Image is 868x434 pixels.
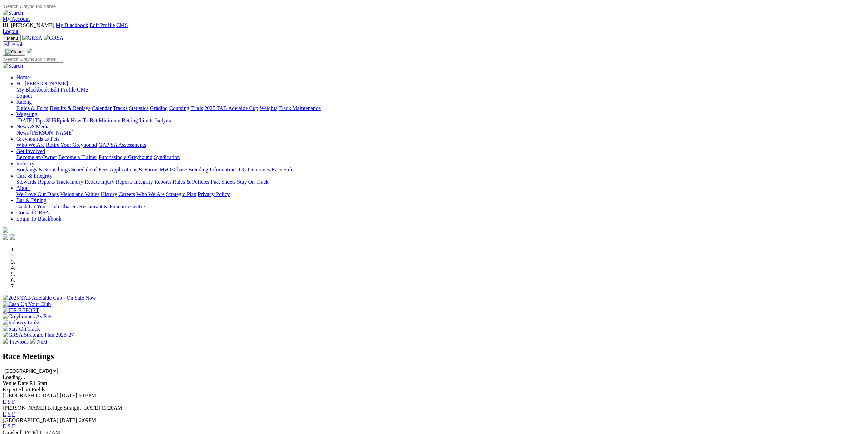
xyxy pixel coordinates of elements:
span: [DATE] [82,405,100,411]
div: Industry [16,167,865,173]
a: Home [16,74,30,80]
a: S [8,411,11,417]
a: Results & Replays [50,105,90,111]
span: 6:09PM [79,417,97,423]
a: Previous [3,339,30,345]
a: Applications & Forms [109,167,158,172]
img: Search [3,63,23,69]
a: Logout [16,93,32,99]
a: Bookings & Scratchings [16,167,70,172]
a: Edit Profile [90,22,115,28]
input: Search [3,3,63,10]
span: [GEOGRAPHIC_DATA] [3,417,58,423]
span: Expert [3,387,17,392]
a: Retire Your Greyhound [46,142,97,148]
a: Chasers Restaurant & Function Centre [60,204,145,209]
a: [DATE] Tips [16,117,45,123]
a: Login To Blackbook [16,216,61,222]
a: Schedule of Fees [71,167,108,172]
a: Vision and Values [60,191,99,197]
span: [PERSON_NAME] Bridge Straight [3,405,81,411]
a: Coursing [169,105,189,111]
a: Who We Are [136,191,165,197]
a: Become a Trainer [58,154,97,160]
a: ICG Outcomes [237,167,270,172]
a: About [16,185,30,191]
a: F [12,399,15,405]
a: [PERSON_NAME] [30,130,73,136]
span: Loading... [3,374,25,380]
a: We Love Our Dogs [16,191,59,197]
span: 6:03PM [79,393,97,398]
a: E [3,399,6,405]
a: Minimum Betting Limits [99,117,153,123]
div: News & Media [16,130,865,136]
a: F [12,411,15,417]
a: Contact GRSA [16,210,49,215]
span: BlkBook [4,42,24,47]
div: My Account [3,22,865,34]
span: R1 Start [29,380,47,386]
a: MyOzChase [160,167,187,172]
div: Wagering [16,117,865,124]
a: Tracks [113,105,128,111]
span: Date [18,380,28,386]
a: Purchasing a Greyhound [99,154,152,160]
a: Calendar [92,105,112,111]
a: Bar & Dining [16,197,46,203]
a: Syndication [154,154,180,160]
span: Hi, [PERSON_NAME] [16,81,68,86]
span: [GEOGRAPHIC_DATA] [3,393,58,398]
a: CMS [116,22,128,28]
img: IER REPORT [3,307,39,313]
a: CMS [77,87,89,93]
a: Strategic Plan [166,191,196,197]
a: 2025 TAB Adelaide Cup [204,105,258,111]
a: Grading [150,105,168,111]
img: chevron-left-pager-white.svg [3,338,8,344]
div: Bar & Dining [16,204,865,210]
span: Fields [32,387,45,392]
span: Hi, [PERSON_NAME] [3,22,54,28]
a: GAP SA Assessments [99,142,146,148]
a: Rules & Policies [173,179,209,185]
img: Greyhounds As Pets [3,313,53,320]
img: GRSA Strategic Plan 2025-27 [3,332,74,338]
div: Greyhounds as Pets [16,142,865,148]
a: Trials [190,105,203,111]
img: Stay On Track [3,326,40,332]
a: Edit Profile [50,87,76,93]
a: Careers [118,191,135,197]
button: Toggle navigation [3,48,25,56]
span: Previous [10,339,29,345]
a: Cash Up Your Club [16,204,59,209]
a: Weights [260,105,277,111]
a: Get Involved [16,148,45,154]
button: Toggle navigation [3,34,21,42]
img: Industry Links [3,320,40,326]
span: 11:20AM [101,405,122,411]
a: Injury Reports [101,179,133,185]
a: Track Maintenance [279,105,321,111]
span: Venue [3,380,16,386]
a: F [12,423,15,429]
a: Wagering [16,111,38,117]
a: Logout [3,28,18,34]
a: Greyhounds as Pets [16,136,59,142]
a: Stewards Reports [16,179,55,185]
a: Privacy Policy [198,191,230,197]
a: My Account [3,16,30,22]
a: Care & Integrity [16,173,53,179]
div: Hi, [PERSON_NAME] [16,87,865,99]
a: My Blackbook [16,87,49,93]
a: Industry [16,160,34,166]
a: Isolynx [155,117,171,123]
a: Racing [16,99,32,105]
img: 2025 TAB Adelaide Cup - On Sale Now [3,295,96,301]
img: chevron-right-pager-white.svg [30,338,35,344]
img: GRSA [44,35,64,41]
div: Get Involved [16,154,865,160]
img: Cash Up Your Club [3,301,51,307]
a: Integrity Reports [134,179,171,185]
a: History [101,191,117,197]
